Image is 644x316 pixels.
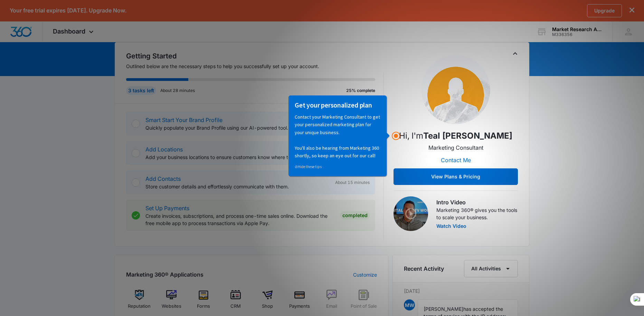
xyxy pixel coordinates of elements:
[394,196,428,231] img: Intro Video
[126,270,203,279] h2: Marketing 360® Applications
[190,290,217,315] a: Forms
[587,4,622,17] a: Upgrade
[230,303,241,310] span: CRM
[145,146,183,153] a: Add Locations
[145,183,330,190] p: Store customer details and effortlessly communicate with them.
[53,28,85,35] span: Dashboard
[145,212,335,227] p: Create invoices, subscriptions, and process one-time sales online. Download the free mobile app t...
[158,290,185,315] a: Websites
[126,290,153,315] a: Reputation
[464,260,518,277] button: All Activities
[7,18,93,64] p: Contact your Marketing Consultant to get your personalized marketing plan for your unique busines...
[436,224,466,229] button: Watch Video
[145,117,222,123] a: Smart Start Your Brand Profile
[346,87,375,94] p: 25% complete
[351,303,377,310] span: Point of Sale
[511,49,519,58] button: Toggle Collapse
[145,175,181,182] a: Add Contacts
[326,303,337,310] span: Email
[629,7,634,14] button: dismiss this dialog
[128,303,151,310] span: Reputation
[552,27,603,32] div: account name
[353,271,377,278] a: Customize
[289,303,310,310] span: Payments
[42,21,106,42] div: Dashboard
[197,303,210,310] span: Forms
[399,130,512,142] p: Hi, I'm
[404,299,415,310] span: MW
[162,303,181,310] span: Websites
[319,290,345,315] a: Email
[126,51,384,61] h2: Getting Started
[126,63,384,70] p: Outlined below are the necessary steps to help you successfully set up your account.
[424,306,463,312] span: [PERSON_NAME]
[350,290,377,315] a: Point of Sale
[10,7,126,14] p: Your free trial expires [DATE]. Upgrade Now.
[126,86,156,95] div: 3 tasks left
[7,69,10,74] span: ⊘
[335,179,370,186] span: About 15 minutes
[421,55,490,124] img: Teal Tuckness
[404,264,444,273] h6: Recent Activity
[394,168,518,185] button: View Plans & Pricing
[434,152,478,168] button: Contact Me
[552,32,603,37] div: account id
[436,206,518,221] p: Marketing 360® gives you the tools to scale your business.
[436,198,518,206] h3: Intro Video
[145,205,189,212] a: Set Up Payments
[254,290,281,315] a: Shop
[7,5,93,14] h3: Get your personalized plan
[423,131,512,141] strong: Teal [PERSON_NAME]
[286,290,313,315] a: Payments
[404,287,518,295] p: [DATE]
[145,124,330,131] p: Quickly populate your Brand Profile using our AI-powered tool.
[145,154,332,161] p: Add your business locations to ensure customers know where to find you.
[262,303,273,310] span: Shop
[160,87,195,94] p: About 28 minutes
[222,290,249,315] a: CRM
[7,69,34,74] a: Hide these tips
[340,211,370,220] div: Completed
[428,143,483,152] p: Marketing Consultant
